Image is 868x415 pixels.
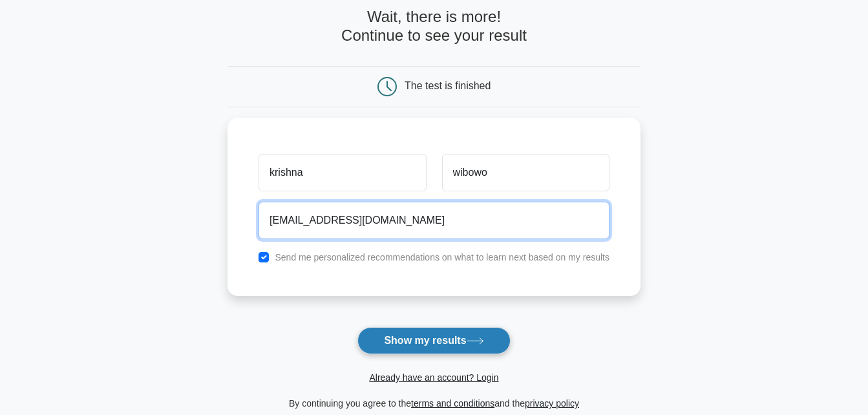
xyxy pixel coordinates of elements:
[442,154,609,191] input: Last name
[525,398,579,409] a: privacy policy
[357,327,510,354] button: Show my results
[369,372,498,383] a: Already have an account? Login
[259,154,426,191] input: First name
[411,398,494,409] a: terms and conditions
[220,396,648,411] div: By continuing you agree to the and the
[405,80,491,91] div: The test is finished
[275,252,609,262] label: Send me personalized recommendations on what to learn next based on my results
[228,8,640,45] h4: Wait, there is more! Continue to see your result
[259,202,609,239] input: Email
